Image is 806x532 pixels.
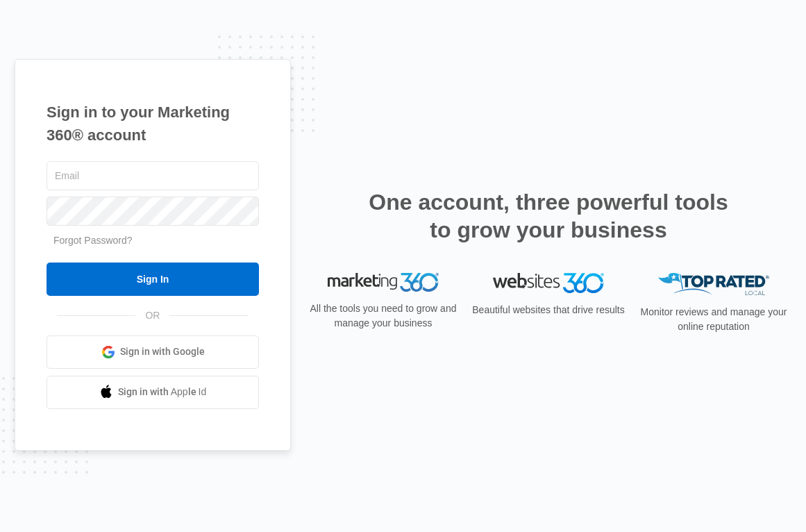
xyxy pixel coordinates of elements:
[47,335,259,369] a: Sign in with Google
[120,344,205,359] span: Sign in with Google
[47,101,259,147] h1: Sign in to your Marketing 360® account
[364,188,732,244] h2: One account, three powerful tools to grow your business
[658,273,769,296] img: Top Rated Local
[47,376,259,409] a: Sign in with Apple Id
[493,273,604,293] img: Websites 360
[135,308,169,323] span: OR
[118,385,207,399] span: Sign in with Apple Id
[636,305,791,334] p: Monitor reviews and manage your online reputation
[328,273,439,292] img: Marketing 360
[305,301,461,331] p: All the tools you need to grow and manage your business
[471,303,626,317] p: Beautiful websites that drive results
[47,161,259,190] input: Email
[47,263,259,296] input: Sign In
[53,235,133,246] a: Forgot Password?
